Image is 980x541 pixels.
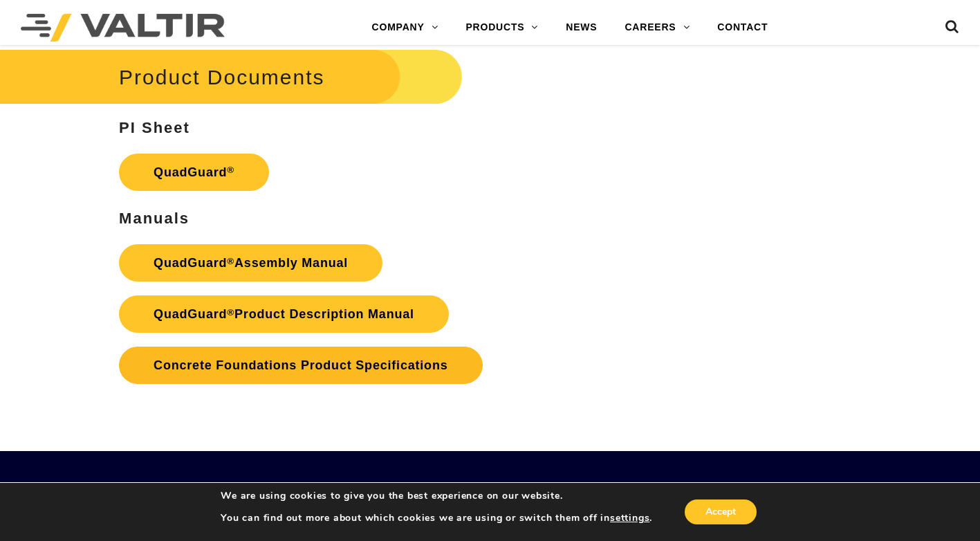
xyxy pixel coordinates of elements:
a: QuadGuard®Product Description Manual [119,295,449,333]
a: CONTACT [703,14,782,42]
sup: ® [227,256,234,266]
a: COMPANY [358,14,452,42]
a: QuadGuard®Assembly Manual [119,244,382,282]
img: Valtir [21,14,225,42]
button: settings [610,512,649,524]
button: Accept [685,499,757,524]
p: We are using cookies to give you the best experience on our website. [221,490,652,502]
a: QuadGuard® [119,154,269,191]
sup: ® [227,307,234,318]
strong: PI Sheet [119,119,190,136]
a: NEWS [552,14,611,42]
sup: ® [227,165,234,175]
p: You can find out more about which cookies we are using or switch them off in . [221,512,652,524]
a: Concrete Foundations Product Specifications [119,347,482,384]
a: CAREERS [611,14,703,42]
a: PRODUCTS [452,14,552,42]
strong: Manuals [119,210,189,227]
